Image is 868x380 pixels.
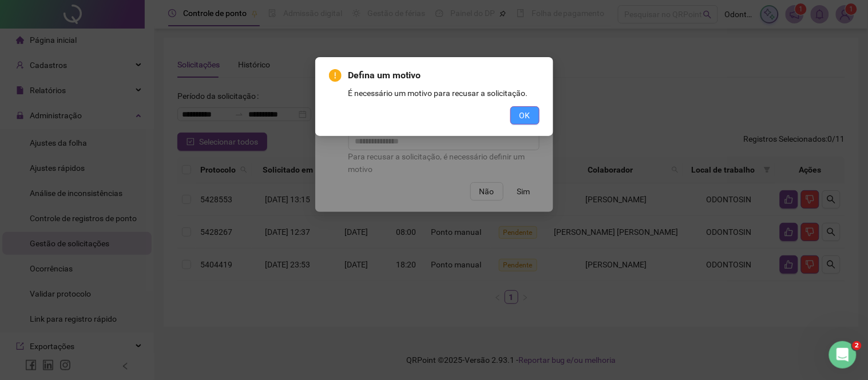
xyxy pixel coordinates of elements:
[348,69,540,82] span: Defina um motivo
[329,69,342,82] span: exclamation-circle
[510,106,540,125] button: OK
[853,341,862,350] span: 2
[348,87,540,99] div: É necessário um motivo para recusar a solicitação.
[829,341,857,369] iframe: Intercom live chat
[520,109,530,122] span: OK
